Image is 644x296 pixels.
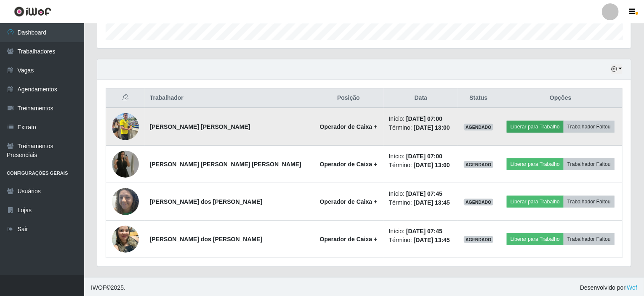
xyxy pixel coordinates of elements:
button: Liberar para Trabalho [507,158,564,170]
a: iWof [625,284,637,291]
th: Posição [313,88,383,108]
strong: Operador de Caixa + [320,198,378,205]
li: Início: [389,115,453,123]
img: CoreUI Logo [14,6,51,17]
span: © 2025 . [91,283,125,292]
th: Status [458,88,499,108]
time: [DATE] 07:45 [406,228,442,235]
th: Trabalhador [145,88,314,108]
time: [DATE] 13:45 [414,199,450,206]
strong: Operador de Caixa + [320,236,378,243]
time: [DATE] 07:00 [406,153,442,160]
button: Trabalhador Faltou [564,233,615,245]
span: AGENDADO [464,199,493,205]
time: [DATE] 13:00 [414,124,450,131]
button: Liberar para Trabalho [507,233,564,245]
button: Trabalhador Faltou [564,196,615,208]
li: Término: [389,161,453,170]
span: AGENDADO [464,124,493,131]
button: Trabalhador Faltou [564,158,615,170]
time: [DATE] 07:00 [406,115,442,122]
span: IWOF [91,284,106,291]
li: Início: [389,189,453,198]
li: Término: [389,123,453,132]
span: Desenvolvido por [580,283,637,292]
time: [DATE] 13:45 [414,237,450,243]
li: Início: [389,227,453,236]
time: [DATE] 07:45 [406,190,442,197]
button: Liberar para Trabalho [507,196,564,208]
strong: Operador de Caixa + [320,123,378,130]
img: 1748380759498.jpeg [112,109,139,144]
th: Data [384,88,458,108]
th: Opções [499,88,623,108]
button: Liberar para Trabalho [507,121,564,133]
li: Início: [389,152,453,161]
li: Término: [389,198,453,207]
img: 1736128144098.jpeg [112,184,139,219]
strong: [PERSON_NAME] dos [PERSON_NAME] [150,236,263,243]
strong: Operador de Caixa + [320,161,378,168]
strong: [PERSON_NAME] [PERSON_NAME] [150,123,250,130]
img: 1757191377874.jpeg [112,140,139,188]
li: Término: [389,236,453,245]
strong: [PERSON_NAME] dos [PERSON_NAME] [150,198,263,205]
button: Trabalhador Faltou [564,121,615,133]
strong: [PERSON_NAME] [PERSON_NAME] [PERSON_NAME] [150,161,301,168]
time: [DATE] 13:00 [414,162,450,168]
span: AGENDADO [464,236,493,243]
img: 1745102593554.jpeg [112,221,139,257]
span: AGENDADO [464,161,493,168]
